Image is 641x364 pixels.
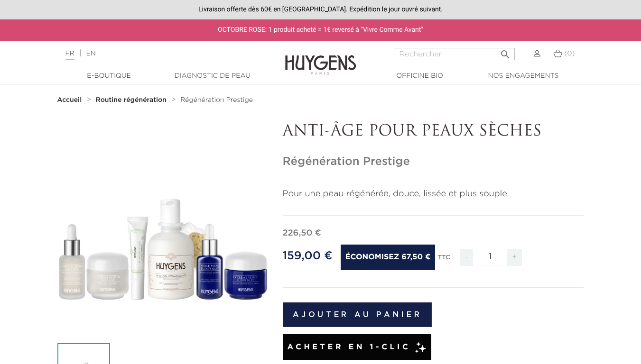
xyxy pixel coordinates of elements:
[165,71,260,81] a: Diagnostic de peau
[500,46,511,57] i: 
[341,245,436,270] span: Économisez 67,50 €
[438,247,450,273] div: TTC
[283,229,321,237] span: 226,50 €
[372,71,467,81] a: Officine Bio
[283,123,584,141] p: ANTI-ÂGE POUR PEAUX SÈCHES
[57,97,82,103] strong: Accueil
[285,40,356,76] img: Huygens
[62,71,157,81] a: E-Boutique
[476,249,504,265] input: Quantité
[460,249,473,266] span: -
[283,155,584,169] h1: Régénération Prestige
[96,96,169,104] a: Routine régénération
[283,188,584,200] p: Pour une peau régénérée, douce, lissée et plus souple.
[57,96,84,104] a: Accueil
[476,71,571,81] a: Nos engagements
[180,96,252,104] a: Régénération Prestige
[180,97,252,103] span: Régénération Prestige
[283,302,432,327] button: Ajouter au panier
[283,250,333,262] span: 159,00 €
[394,48,515,60] input: Rechercher
[564,50,575,57] span: (0)
[61,48,260,59] div: |
[507,249,522,266] span: +
[497,45,514,58] button: 
[86,50,95,57] a: EN
[96,97,167,103] strong: Routine régénération
[65,50,74,60] a: FR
